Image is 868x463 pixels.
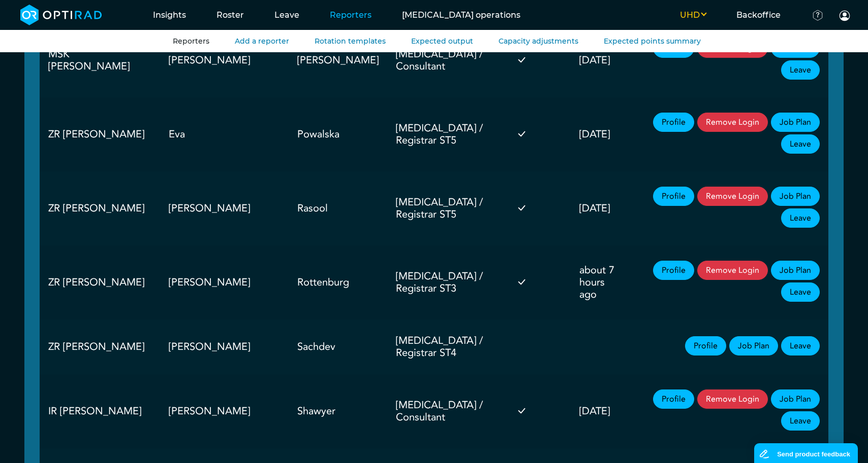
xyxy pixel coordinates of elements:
[781,60,820,80] a: Leave
[160,319,289,374] td: [PERSON_NAME]
[160,171,289,245] td: [PERSON_NAME]
[40,23,160,97] td: MSK [PERSON_NAME]
[289,97,387,171] td: Powalska
[653,389,694,409] a: Profile
[697,261,768,280] button: Remove Login
[289,23,387,97] td: [PERSON_NAME]
[387,97,508,171] td: [MEDICAL_DATA] / Registrar ST5
[20,5,102,25] img: brand-opti-rad-logos-blue-and-white-d2f68631ba2948856bd03f2d395fb146ddc8fb01b4b6e9315ea85fa773367...
[387,23,508,97] td: [MEDICAL_DATA] / Consultant
[289,245,387,319] td: Rottenburg
[781,208,820,228] a: Leave
[571,171,631,245] td: [DATE]
[729,336,778,355] a: Job Plan
[387,374,508,448] td: [MEDICAL_DATA] / Consultant
[160,97,289,171] td: Eva
[40,374,160,448] td: IR [PERSON_NAME]
[571,97,631,171] td: [DATE]
[289,171,387,245] td: Rasool
[665,9,721,21] button: UHD
[40,97,160,171] td: ZR [PERSON_NAME]
[571,23,631,97] td: [DATE]
[40,171,160,245] td: ZR [PERSON_NAME]
[653,113,694,132] a: Profile
[411,37,473,46] a: Expected output
[685,336,726,355] a: Profile
[771,187,820,206] a: Job Plan
[781,282,820,302] a: Leave
[781,134,820,154] a: Leave
[781,336,820,355] a: Leave
[571,245,631,319] td: about 7 hours ago
[653,187,694,206] a: Profile
[387,245,508,319] td: [MEDICAL_DATA] / Registrar ST3
[235,37,289,46] a: Add a reporter
[387,319,508,374] td: [MEDICAL_DATA] / Registrar ST4
[499,37,578,46] a: Capacity adjustments
[160,374,289,448] td: [PERSON_NAME]
[697,187,768,206] button: Remove Login
[771,113,820,132] a: Job Plan
[289,374,387,448] td: Shawyer
[697,389,768,409] button: Remove Login
[653,261,694,280] a: Profile
[40,245,160,319] td: ZR [PERSON_NAME]
[173,37,209,46] a: Reporters
[387,171,508,245] td: [MEDICAL_DATA] / Registrar ST5
[771,261,820,280] a: Job Plan
[697,113,768,132] button: Remove Login
[571,374,631,448] td: [DATE]
[771,389,820,409] a: Job Plan
[781,411,820,431] a: Leave
[160,245,289,319] td: [PERSON_NAME]
[40,319,160,374] td: ZR [PERSON_NAME]
[289,319,387,374] td: Sachdev
[604,37,701,46] a: Expected points summary
[315,37,386,46] a: Rotation templates
[160,23,289,97] td: [PERSON_NAME]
